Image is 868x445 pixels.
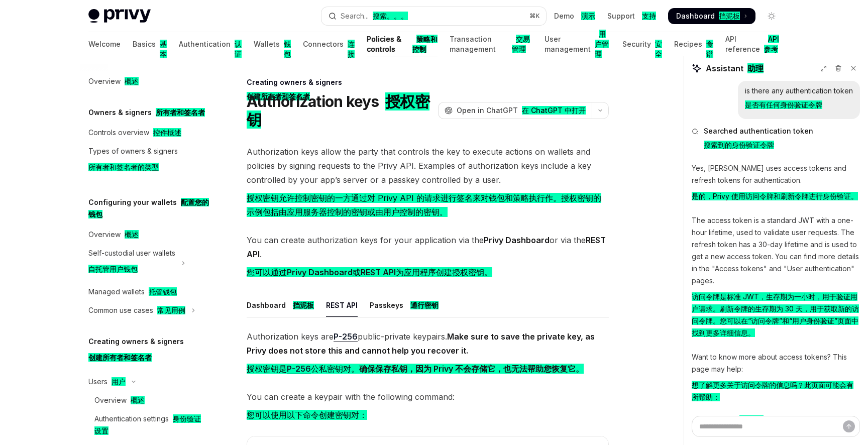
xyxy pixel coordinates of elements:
[133,32,167,56] a: Basics 基本
[410,301,439,309] font: 通行密钥
[247,145,609,223] span: Authorization keys allow the party that controls the key to execute actions on wallets and polici...
[88,265,138,273] font: 自托管用户钱包
[457,105,586,116] span: Open in ChatGPT
[529,12,540,20] span: ⌘ K
[522,106,586,115] font: 在 ChatGPT 中打开
[747,63,764,73] font: 助理
[80,124,209,142] a: Controls overview 控件概述
[80,373,209,391] button: Toggle Users section
[247,77,609,87] div: Creating owners & signers
[438,102,592,119] button: Open in ChatGPT 在 ChatGPT 中打开
[607,11,656,21] a: Support 支持
[88,196,209,220] h5: Configuring your wallets
[595,30,609,58] font: 用户管理
[326,293,358,317] div: REST API
[361,267,396,277] strong: REST API
[321,7,547,25] button: Open search
[80,226,209,244] a: Overview 概述
[334,331,358,342] a: P-256
[156,108,205,117] font: 所有者和签名者
[843,420,855,432] button: Send message
[704,141,774,149] font: 搜索到的身份验证令牌
[370,293,439,317] div: Passkeys
[179,32,242,56] a: Authentication 认证
[125,230,139,239] font: 概述
[545,32,610,56] a: User management 用户管理
[80,410,209,440] a: Authentication settings 身份验证设置
[88,229,139,241] div: Overview
[287,364,311,374] a: P-256
[80,301,209,319] button: Toggle Common use cases section
[88,75,139,87] div: Overview
[88,9,151,23] img: light logo
[512,35,530,53] font: 交易管理
[247,92,429,129] font: 授权密钥
[125,77,139,85] font: 概述
[642,12,656,20] font: 支持
[692,415,860,423] a: Access tokens 访问令牌
[88,145,178,177] div: Types of owners & signers
[367,32,438,56] a: Policies & controls 策略和控制
[674,32,713,56] a: Recipes 食谱
[80,72,209,90] a: Overview 概述
[153,128,181,137] font: 控件概述
[247,364,584,374] font: 授权密钥是 公私密钥对。
[412,35,438,53] font: 策略和控制
[247,267,492,277] font: 您可以通过 或 为应用程序创建授权密钥。
[745,100,822,109] font: 是否有任何身份验证令牌
[80,391,209,409] a: Overview 概述
[88,106,205,119] h5: Owners & signers
[88,353,152,362] font: 创建所有者和签名者
[764,8,780,24] button: Toggle dark mode
[668,8,755,24] a: Dashboard 挡泥板
[655,40,662,58] font: 安全
[94,394,145,406] div: Overview
[247,233,609,283] span: You can create authorization keys for your application via the or via the .
[88,163,159,171] font: 所有者和签名者的类型
[341,10,408,22] div: Search...
[373,12,408,20] font: 搜索。。。
[706,62,764,74] span: Assistant
[247,193,601,217] font: 授权密钥允许控制密钥的一方通过对 Privy API 的请求进行签名来对钱包和策略执行作。授权密钥的示例包括由应用服务器控制的密钥或由用户控制的密钥。
[293,301,314,309] font: 挡泥板
[739,415,764,423] font: 访问令牌
[287,267,353,277] strong: Privy Dashboard
[692,162,860,206] p: Yes, [PERSON_NAME] uses access tokens and refresh tokens for authentication.
[235,40,242,58] font: 认证
[692,126,860,154] button: Searched authentication token搜索到的身份验证令牌
[622,32,662,56] a: Security 安全
[725,32,780,56] a: API reference API 参考
[704,126,813,154] span: Searched authentication token
[719,12,740,20] font: 挡泥板
[450,32,532,56] a: Transaction management 交易管理
[247,329,609,380] span: Authorization keys are public-private keypairs.
[160,40,167,58] font: 基本
[581,12,595,20] font: 演示
[676,11,740,21] span: Dashboard
[131,396,145,404] font: 概述
[88,286,177,298] div: Managed wallets
[88,336,184,368] h5: Creating owners & signers
[80,283,209,301] a: Managed wallets 托管钱包
[692,351,860,407] p: Want to know more about access tokens? This page may help:
[254,32,291,56] a: Wallets 钱包
[554,11,595,21] a: Demo 演示
[112,377,126,386] font: 用户
[157,306,185,314] font: 常见用例
[247,390,609,426] span: You can create a keypair with the following command:
[284,40,291,58] font: 钱包
[80,244,209,282] button: Toggle Self-custodial user wallets section
[692,192,858,200] font: 是的，Privy 使用访问令牌和刷新令牌进行身份验证。
[149,287,177,296] font: 托管钱包
[247,92,310,100] font: 创建所有者和签名者
[88,127,181,139] div: Controls overview
[692,214,860,343] p: The access token is a standard JWT with a one-hour lifetime, used to validate user requests. The ...
[706,40,713,58] font: 食谱
[692,381,853,401] font: 想了解更多关于访问令牌的信息吗？此页面可能会有所帮助：
[764,35,779,53] font: API 参考
[692,292,859,337] font: 访问令牌是标准 JWT，生存期为一小时，用于验证用户请求。刷新令牌的生存期为 30 天，用于获取新的访问令牌。您可以在“访问令牌”和“用户身份验证”页面中找到更多详细信息。
[88,247,175,279] div: Self-custodial user wallets
[303,32,355,56] a: Connectors 连接
[88,304,185,316] div: Common use cases
[247,92,434,129] h1: Authorization keys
